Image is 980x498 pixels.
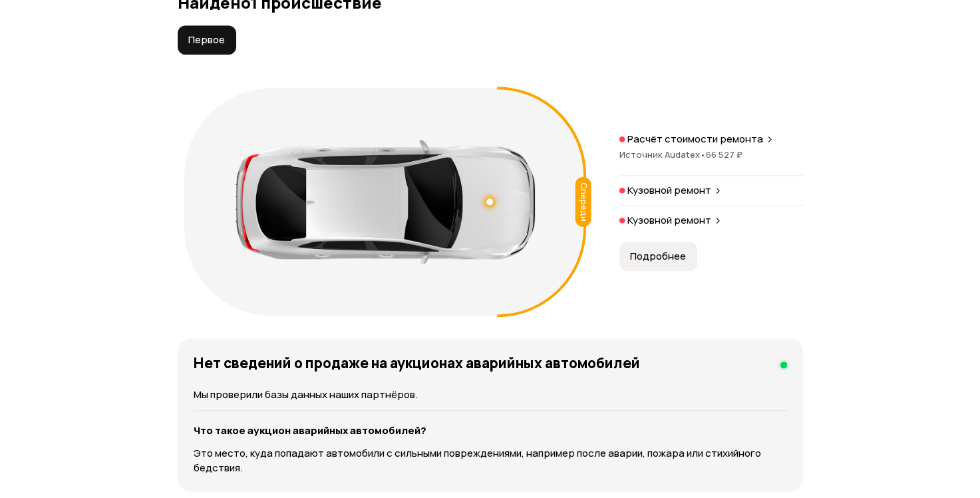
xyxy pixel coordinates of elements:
h4: Нет сведений о продаже на аукционах аварийных автомобилей [194,354,640,372]
p: Это место, куда попадают автомобили с сильными повреждениями, например после аварии, пожара или с... [194,446,787,475]
span: 66 527 ₽ [706,148,742,160]
span: Подробнее [630,250,686,263]
button: Подробнее [619,242,697,271]
p: Мы проверили базы данных наших партнёров. [194,387,787,402]
p: Кузовной ремонт [627,184,711,197]
p: Кузовной ремонт [627,214,711,227]
span: Первое [188,33,225,47]
div: Спереди [575,177,591,227]
span: • [700,148,706,160]
p: Расчёт стоимости ремонта [627,132,763,146]
span: Источник Audatex [619,148,706,160]
button: Первое [178,25,236,55]
strong: Что такое аукцион аварийных автомобилей? [194,423,426,437]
